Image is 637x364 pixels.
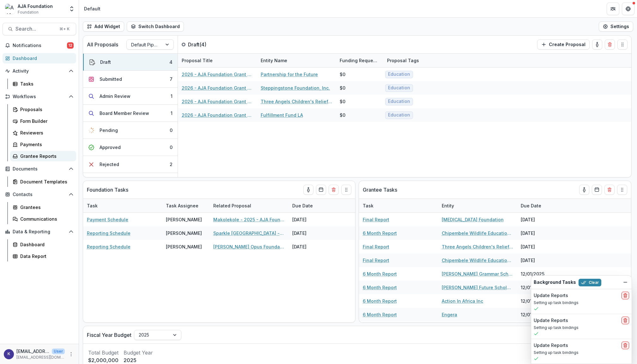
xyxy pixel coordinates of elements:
div: Grantees [20,204,71,211]
div: [DATE] [517,226,564,240]
button: Draft4 [83,54,178,71]
p: Draft ( 4 ) [188,41,235,48]
button: Drag [617,39,628,50]
div: Task [83,199,162,212]
a: Payment Schedule [87,216,128,223]
div: AJA Foundation [18,3,53,9]
button: Notifications12 [3,40,76,51]
div: Form Builder [20,118,71,124]
a: Final Report [363,257,389,264]
div: 1 [171,110,173,116]
button: Delete card [604,185,615,195]
div: Related Proposal [209,202,255,209]
a: Tasks [10,79,76,89]
div: Entity Name [257,54,336,67]
a: 2026 - AJA Foundation Grant Application [182,112,253,118]
div: Task [359,199,438,212]
a: [PERSON_NAME] Opus Foundation - 2025 - AJA Foundation Grant Application [213,243,285,250]
button: Get Help [622,3,634,15]
div: Task [83,202,101,209]
div: $0 [340,71,345,78]
a: Makolekole - 2025 - AJA Foundation Discretionary Payment Form [213,216,285,223]
div: Due Date [288,202,317,209]
button: Approved0 [83,139,178,156]
div: Due Date [517,202,545,209]
div: Dashboard [13,55,71,62]
div: [PERSON_NAME] [166,243,202,250]
button: Delete card [329,185,339,195]
div: Funding Requested [336,57,383,64]
div: Due Date [517,199,564,212]
div: $0 [340,85,345,91]
div: [PERSON_NAME] [166,216,202,223]
a: Reporting Schedule [87,243,130,250]
span: Education [388,112,410,118]
a: Chipembele Wildlife Education Trust [442,230,513,236]
div: Task [359,202,377,209]
div: Related Proposal [209,199,288,212]
a: 2026 - AJA Foundation Grant Application [182,98,253,105]
div: 12/01/2025 [517,308,564,321]
button: Calendar [592,185,602,195]
button: Drag [341,185,351,195]
h2: Update Reports [534,343,568,348]
button: Open entity switcher [67,3,76,15]
a: Grantee Reports [10,151,76,161]
div: Proposals [20,106,71,113]
a: Engera [442,311,457,318]
a: Fulfillment Fund LA [261,112,303,118]
a: Payments [10,139,76,150]
div: Proposal Tags [383,57,423,64]
p: Setting up task bindings [534,350,629,355]
p: Fiscal Year Budget [87,331,131,339]
a: Sparkle [GEOGRAPHIC_DATA] - 2025 - AJA Foundation Grant Application [213,230,285,236]
button: delete [622,317,629,324]
button: delete [622,292,629,299]
div: ⌘ + K [58,26,71,33]
button: Dismiss [622,278,629,286]
button: Add Widget [83,21,124,32]
p: Grantee Tasks [363,186,397,194]
a: 2026 - AJA Foundation Grant Application [182,85,253,91]
div: Proposal Tags [383,54,462,67]
button: Open Contacts [3,189,76,200]
div: $0 [340,98,345,105]
div: Entity [438,199,517,212]
span: Activity [13,69,66,74]
button: Rejected2 [83,156,178,173]
a: Final Report [363,243,389,250]
div: Entity Name [257,57,291,64]
div: [DATE] [517,254,564,267]
a: Partnership for the Future [261,71,318,78]
div: Funding Requested [336,54,383,67]
div: 12/01/2025 [517,267,564,281]
a: Data Report [10,251,76,261]
button: Open Data & Reporting [3,227,76,237]
button: Submitted7 [83,71,178,88]
div: [DATE] [517,321,564,335]
div: Data Report [20,253,71,260]
div: 4 [169,59,173,65]
div: Proposal Title [178,57,216,64]
button: Clear [579,279,601,286]
button: Calendar [316,185,326,195]
span: Education [388,85,410,91]
p: Total Budget [88,349,118,356]
button: Switch Dashboard [127,21,184,32]
button: toggle-assigned-to-me [592,39,602,50]
div: [DATE] [517,213,564,226]
button: Board Member Review1 [83,105,178,122]
div: [DATE] [517,240,564,254]
div: Due Date [288,199,336,212]
a: Steppingstone Foundation, Inc. [261,85,330,91]
div: [DATE] [288,226,336,240]
div: Board Member Review [100,110,149,116]
button: toggle-assigned-to-me [303,185,313,195]
p: Setting up task bindings [534,300,629,306]
span: Workflows [13,94,66,99]
a: 6 Month Report [363,311,397,318]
